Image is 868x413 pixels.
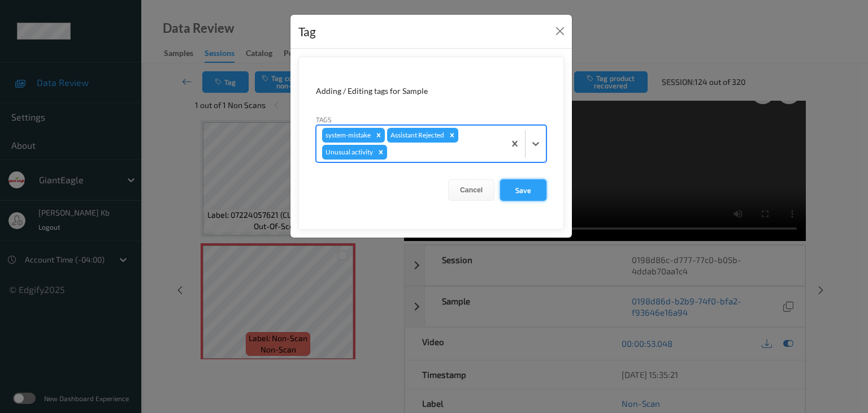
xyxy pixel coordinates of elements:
[322,145,375,160] div: Unusual activity
[298,23,316,41] div: Tag
[387,128,446,143] div: Assistant Rejected
[322,128,372,143] div: system-mistake
[552,23,568,39] button: Close
[448,179,494,201] button: Cancel
[446,128,458,143] div: Remove Assistant Rejected
[316,114,332,124] label: Tags
[375,145,387,160] div: Remove Unusual activity
[316,85,546,97] div: Adding / Editing tags for Sample
[372,128,385,143] div: Remove system-mistake
[500,179,546,201] button: Save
